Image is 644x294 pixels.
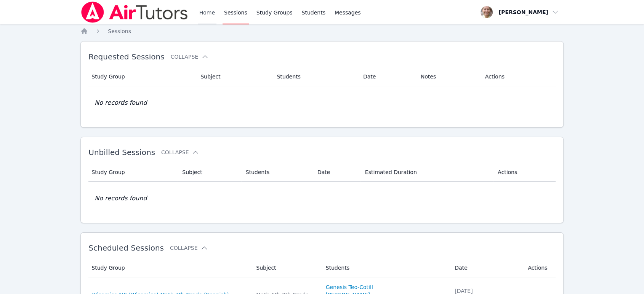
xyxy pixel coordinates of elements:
th: Notes [416,67,481,86]
th: Date [313,163,360,182]
th: Subject [252,259,321,277]
td: No records found [88,86,556,120]
img: Air Tutors [80,2,188,23]
span: Messages [335,9,361,16]
a: Sessions [108,27,131,35]
nav: Breadcrumb [80,27,564,35]
th: Students [241,163,313,182]
th: Students [272,67,359,86]
a: Genesis Teo-Cotill [326,283,373,291]
th: Actions [481,67,556,86]
th: Study Group [88,163,178,182]
th: Estimated Duration [360,163,493,182]
button: Collapse [170,244,208,252]
th: Actions [523,259,556,277]
td: No records found [88,182,556,215]
th: Date [450,259,523,277]
th: Study Group [88,259,252,277]
th: Subject [196,67,272,86]
span: Requested Sessions [88,52,164,61]
button: Collapse [161,149,199,156]
th: Study Group [88,67,196,86]
th: Students [321,259,450,277]
span: Unbilled Sessions [88,148,155,157]
th: Subject [178,163,241,182]
span: Scheduled Sessions [88,243,164,252]
th: Date [359,67,416,86]
button: Collapse [171,53,209,61]
th: Actions [493,163,556,182]
span: Sessions [108,28,131,34]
